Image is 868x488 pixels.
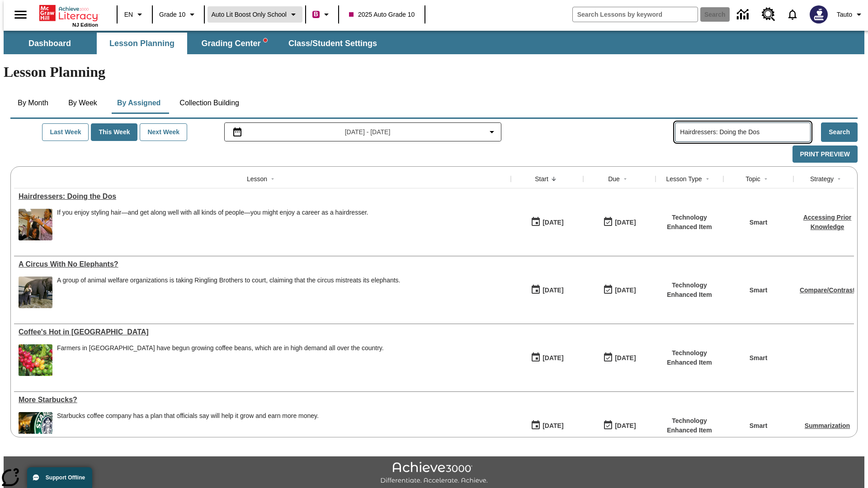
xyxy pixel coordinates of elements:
button: 09/25/25: First time the lesson was available [528,282,566,299]
div: Starbucks coffee company has a plan that officials say will help it grow and earn more money. [57,412,319,444]
div: Coffee's Hot in Laos [19,328,506,336]
div: If you enjoy styling hair—and get along well with all kinds of people—you might enjoy a career as... [57,209,368,240]
button: 09/25/25: Last day the lesson can be accessed [600,417,639,434]
button: Select a new avatar [804,3,833,26]
span: Auto Lit Boost only School [211,10,287,19]
button: 09/26/25: First time the lesson was available [528,214,566,231]
img: Avatar [810,5,828,23]
a: Data Center [731,2,756,27]
button: Sort [760,174,771,184]
button: Boost Class color is violet red. Change class color [309,6,335,23]
span: Tauto [837,10,852,19]
div: A group of animal welfare organizations is taking Ringling Brothers to court, claiming that the c... [57,277,400,284]
div: Lesson [247,174,267,183]
span: B [314,9,318,20]
div: More Starbucks? [19,396,506,404]
button: Grading Center [189,33,279,54]
img: A male hairdresser styling a woman's hair. Hairstylists offer a variety of services. [19,209,52,240]
button: By Week [60,92,105,114]
div: [DATE] [542,217,563,228]
span: [DATE] - [DATE] [345,127,391,137]
a: Coffee's Hot in Laos, Lessons [19,328,506,336]
button: Sort [267,174,278,184]
button: 09/25/25: First time the lesson was available [528,349,566,366]
button: This Week [91,123,137,141]
div: Start [535,174,548,183]
span: NJ Edition [72,22,98,28]
button: 09/25/25: First time the lesson was available [528,417,566,434]
div: Lesson Type [666,174,702,183]
button: Last Week [42,123,89,141]
h1: Lesson Planning [4,64,864,80]
span: Grade 10 [159,10,185,19]
div: [DATE] [542,420,563,432]
div: Topic [745,174,760,183]
button: Print Preview [793,145,858,163]
button: Sort [834,174,844,184]
p: Technology Enhanced Item [660,416,719,435]
a: Hairdressers: Doing the Dos, Lessons [19,192,506,201]
div: Starbucks coffee company has a plan that officials say will help it grow and earn more money. [57,412,319,420]
button: Grade: Grade 10, Select a grade [156,6,201,23]
p: Technology Enhanced Item [660,213,719,232]
span: Support Offline [46,474,85,481]
div: [DATE] [542,352,563,364]
div: [DATE] [542,285,563,296]
span: Farmers in Laos have begun growing coffee beans, which are in high demand all over the country. [57,344,384,376]
button: 09/25/25: Last day the lesson can be accessed [600,349,639,366]
div: [DATE] [615,420,636,432]
img: Achieve3000 Differentiate Accelerate Achieve [380,462,488,485]
p: Technology Enhanced Item [660,348,719,367]
img: Coffee beans of different shades growing on a coffee tree. Farmers in Laos are growing coffee bea... [19,344,52,376]
div: [DATE] [615,352,636,364]
a: Summarization [805,422,850,429]
a: Notifications [781,3,804,26]
button: Select the date range menu item [228,127,498,137]
p: Technology Enhanced Item [660,281,719,300]
button: 09/25/25: Last day the lesson can be accessed [600,282,639,299]
a: More Starbucks? , Lessons [19,396,506,404]
button: School: Auto Lit Boost only School, Select your school [208,6,302,23]
p: Smart [750,286,768,295]
button: Sort [548,174,559,184]
img: The Starbucks logo features a twin-tailed mermaid enclosed in a green circle. Starbucks plans to ... [19,412,52,444]
p: Smart [750,218,768,227]
button: Class/Student Settings [281,33,384,54]
button: By Assigned [110,92,168,114]
a: Accessing Prior Knowledge [803,214,852,230]
p: Smart [750,353,768,363]
div: Hairdressers: Doing the Dos [19,192,506,201]
div: Strategy [810,174,834,183]
a: Home [39,4,98,22]
button: Next Week [140,123,187,141]
span: Grading Center [201,38,267,49]
p: Smart [750,421,768,431]
span: Lesson Planning [109,38,175,49]
span: Dashboard [28,38,71,49]
div: SubNavbar [4,33,385,54]
div: Due [608,174,620,183]
span: 2025 Auto Grade 10 [349,10,415,19]
svg: Collapse Date Range Filter [486,127,497,137]
div: [DATE] [615,217,636,228]
div: SubNavbar [4,31,864,54]
a: Resource Center, Will open in new tab [756,2,781,27]
svg: writing assistant alert [264,38,267,42]
button: By Month [10,92,56,114]
button: Dashboard [5,33,95,54]
button: Open side menu [7,1,34,28]
button: Collection Building [172,92,246,114]
p: Farmers in [GEOGRAPHIC_DATA] have begun growing coffee beans, which are in high demand all over t... [57,344,384,352]
button: Language: EN, Select a language [120,6,149,23]
button: Search [821,122,858,142]
div: A Circus With No Elephants? [19,260,506,268]
div: A group of animal welfare organizations is taking Ringling Brothers to court, claiming that the c... [57,277,400,308]
img: A woman tending to an elephant calf as an adult elephant looks on inside an enclosure. A lawsuit ... [19,277,52,308]
button: Sort [620,174,631,184]
span: Class/Student Settings [288,38,377,49]
input: Search Assigned Lessons [680,126,810,139]
div: Home [39,3,98,28]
